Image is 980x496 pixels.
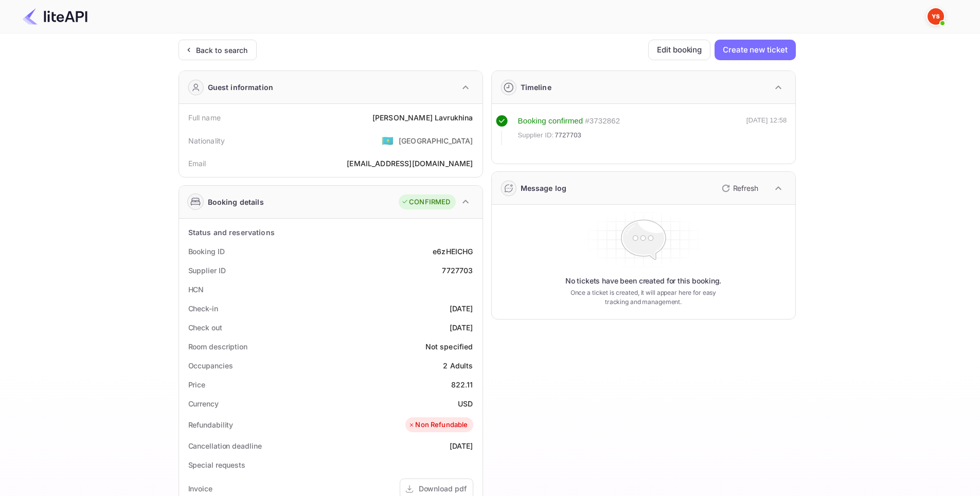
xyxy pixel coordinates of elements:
div: Room description [188,341,247,352]
p: Refresh [733,183,758,193]
div: # 3732862 [585,115,620,127]
div: Status and reservations [188,227,275,238]
div: 7727703 [442,265,473,276]
div: Booking confirmed [518,115,583,127]
div: Full name [188,112,221,123]
button: Create new ticket [715,40,795,60]
div: Nationality [188,135,225,146]
div: [EMAIL_ADDRESS][DOMAIN_NAME] [347,158,473,169]
div: Back to search [196,45,248,56]
div: Not specified [425,341,473,352]
p: No tickets have been created for this booking. [565,276,722,286]
div: Guest information [208,82,274,93]
button: Refresh [716,180,762,197]
div: [DATE] [450,322,473,333]
div: CONFIRMED [401,197,450,207]
div: Invoice [188,483,212,494]
div: Timeline [521,82,551,93]
div: HCN [188,284,204,295]
span: 7727703 [555,130,581,140]
div: Check out [188,322,222,333]
div: Non Refundable [408,420,468,430]
div: [DATE] [450,303,473,314]
div: 2 Adults [443,360,473,371]
p: Once a ticket is created, it will appear here for easy tracking and management. [562,288,725,307]
div: [PERSON_NAME] Lavrukhina [372,112,473,123]
div: Message log [521,183,567,193]
div: Email [188,158,206,169]
div: [DATE] 12:58 [746,115,787,145]
div: Supplier ID [188,265,226,276]
span: Supplier ID: [518,130,554,140]
div: e6zHEICHG [433,246,473,257]
button: Edit booking [648,40,710,60]
div: Special requests [188,459,245,470]
div: Currency [188,398,219,409]
div: 822.11 [451,379,473,390]
div: Booking ID [188,246,225,257]
div: Cancellation deadline [188,440,262,451]
div: USD [458,398,473,409]
div: [DATE] [450,440,473,451]
div: [GEOGRAPHIC_DATA] [399,135,473,146]
span: United States [382,131,394,150]
div: Download pdf [419,483,467,494]
div: Price [188,379,206,390]
div: Check-in [188,303,218,314]
div: Booking details [208,197,264,207]
img: Yandex Support [928,8,944,25]
div: Refundability [188,419,234,430]
div: Occupancies [188,360,233,371]
img: LiteAPI Logo [23,8,87,25]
